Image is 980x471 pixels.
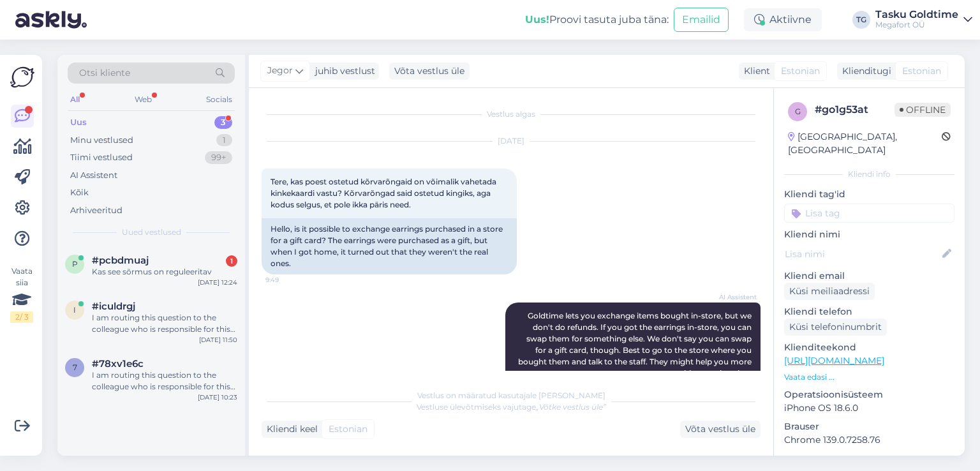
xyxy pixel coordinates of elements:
span: g [795,107,801,116]
div: Arhiveeritud [70,204,122,217]
div: [DATE] 10:23 [198,392,237,402]
span: Estonian [902,64,941,78]
a: [URL][DOMAIN_NAME] [784,355,884,366]
div: # go1g53at [815,102,895,117]
p: Kliendi tag'id [784,188,954,201]
div: Minu vestlused [70,134,133,147]
span: #pcbdmuaj [92,255,149,266]
span: Estonian [329,422,367,436]
span: Goldtime lets you exchange items bought in-store, but we don't do refunds. If you got the earring... [518,311,754,378]
div: Küsi meiliaadressi [784,283,875,300]
span: Offline [895,103,951,117]
div: Kas see sõrmus on reguleeritav [92,266,237,278]
div: Küsi telefoninumbrit [784,318,887,336]
b: Uus! [525,13,549,26]
div: [DATE] 11:50 [199,335,237,345]
span: #iculdrgj [92,301,135,312]
div: [GEOGRAPHIC_DATA], [GEOGRAPHIC_DATA] [788,130,942,157]
img: Askly Logo [10,65,34,89]
span: Uued vestlused [122,227,181,238]
span: AI Assistent [709,292,757,302]
span: Otsi kliente [79,66,130,80]
div: AI Assistent [70,169,117,182]
div: TG [852,11,870,29]
div: Klienditugi [837,64,891,78]
input: Lisa tag [784,204,954,223]
div: Socials [204,91,235,108]
div: Aktiivne [744,8,822,31]
div: Võta vestlus üle [680,421,761,438]
div: Hello, is it possible to exchange earrings purchased in a store for a gift card? The earrings wer... [262,218,517,274]
div: Klient [739,64,770,78]
p: Kliendi telefon [784,305,954,318]
span: Jegor [267,64,293,78]
div: Tasku Goldtime [875,10,958,20]
span: #78xv1e6c [92,358,144,370]
div: 1 [226,255,237,267]
span: p [72,259,78,269]
p: Kliendi nimi [784,228,954,241]
div: [DATE] [262,135,761,147]
span: Vestluse ülevõtmiseks vajutage [417,402,606,412]
div: Kliendi keel [262,422,318,436]
p: Chrome 139.0.7258.76 [784,433,954,447]
div: Võta vestlus üle [389,63,470,80]
button: Emailid [674,8,729,32]
div: 1 [216,134,232,147]
p: Brauser [784,420,954,433]
p: iPhone OS 18.6.0 [784,401,954,415]
div: Tiimi vestlused [70,151,133,164]
div: I am routing this question to the colleague who is responsible for this topic. The reply might ta... [92,370,237,392]
div: Vestlus algas [262,108,761,120]
div: Megafort OÜ [875,20,958,30]
div: Web [132,91,154,108]
p: Kliendi email [784,269,954,283]
input: Lisa nimi [785,247,940,261]
div: Kliendi info [784,168,954,180]
span: Vestlus on määratud kasutajale [PERSON_NAME] [417,391,605,400]
div: 2 / 3 [10,311,33,323]
span: i [73,305,76,315]
div: Vaata siia [10,265,33,323]
div: Kõik [70,186,89,199]
div: Uus [70,116,87,129]
span: Tere, kas poest ostetud kõrvarõngaid on võimalik vahetada kinkekaardi vastu? Kõrvarõngad said ost... [271,177,498,209]
p: Vaata edasi ... [784,371,954,383]
span: Estonian [781,64,820,78]
i: „Võtke vestlus üle” [536,402,606,412]
div: I am routing this question to the colleague who is responsible for this topic. The reply might ta... [92,312,237,335]
span: 7 [73,363,77,372]
div: Proovi tasuta juba täna: [525,12,669,27]
a: Tasku GoldtimeMegafort OÜ [875,10,972,30]
p: Klienditeekond [784,341,954,354]
div: 99+ [205,151,232,164]
div: [DATE] 12:24 [198,278,237,287]
div: All [68,91,82,108]
span: 9:49 [265,275,313,285]
div: 3 [214,116,232,129]
div: juhib vestlust [310,64,375,78]
p: Operatsioonisüsteem [784,388,954,401]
